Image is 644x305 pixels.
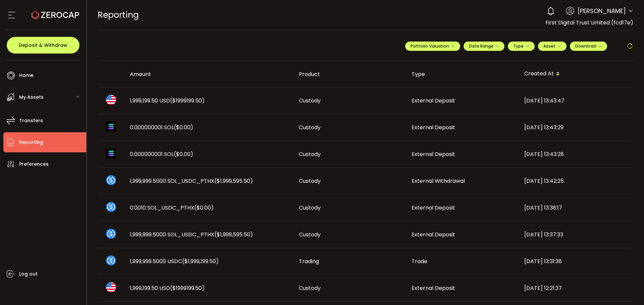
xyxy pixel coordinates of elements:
[19,138,43,147] span: Reporting
[545,19,633,26] span: First Digital Trust Limited (fcd17e)
[508,42,535,51] button: Type
[106,175,116,185] img: sol_usdc_pthx_portfolio.png
[299,204,321,212] span: Custody
[412,124,455,131] span: External Deposit
[130,231,253,238] span: 1,999,999.5000 SOL_USDC_PTHX
[412,284,455,292] span: External Deposit
[106,122,116,132] img: sol_portfolio.png
[170,284,205,292] span: ($1999199.50)
[543,43,555,49] span: Asset
[194,204,214,212] span: ($0.00)
[106,255,116,265] img: usdc_portfolio.svg
[519,257,632,265] div: [DATE] 13:31:38
[214,231,253,238] span: ($1,999,595.50)
[106,282,116,292] img: usd_portfolio.svg
[130,97,205,104] span: 1,999,199.50 USD
[299,231,321,238] span: Custody
[170,97,205,104] span: ($1999199.50)
[106,95,116,105] img: usd_portfolio.svg
[538,42,567,51] button: Asset
[19,92,44,102] span: My Assets
[412,177,465,185] span: External Withdrawal
[19,116,43,126] span: Transfers
[174,150,193,158] span: ($0.00)
[513,43,529,49] span: Type
[293,70,406,78] div: Product
[412,257,427,265] span: Trade
[519,97,632,104] div: [DATE] 13:43:47
[610,273,644,305] iframe: Chat Widget
[182,257,219,265] span: ($1,999,199.50)
[519,150,632,158] div: [DATE] 13:43:28
[299,124,321,131] span: Custody
[299,284,321,292] span: Custody
[130,284,205,292] span: 1,999,199.50 USD
[519,284,632,292] div: [DATE] 12:21:37
[130,124,193,131] span: 0.000000001 SOL
[106,229,116,239] img: sol_usdc_pthx_portfolio.png
[299,177,321,185] span: Custody
[106,202,116,212] img: sol_usdc_pthx_portfolio.png
[19,71,34,80] span: Home
[469,43,499,49] span: Date Range
[124,70,293,78] div: Amount
[130,257,219,265] span: 1,999,999.5000 USDC
[130,150,193,158] span: 0.000000001 SOL
[98,9,139,21] span: Reporting
[299,257,319,265] span: Trading
[214,177,253,185] span: ($1,999,595.50)
[575,43,602,49] span: Download
[405,42,460,51] button: Portfolio Valuation
[411,43,455,49] span: Portfolio Valuation
[299,150,321,158] span: Custody
[519,124,632,131] div: [DATE] 13:43:29
[519,68,632,80] div: Created At
[19,159,49,169] span: Preferences
[412,231,455,238] span: External Deposit
[519,177,632,185] div: [DATE] 13:42:25
[19,269,38,279] span: Log out
[174,124,193,131] span: ($0.00)
[519,231,632,238] div: [DATE] 13:37:33
[464,42,504,51] button: Date Range
[299,97,321,104] span: Custody
[519,204,632,212] div: [DATE] 13:38:17
[570,42,607,51] button: Download
[412,97,455,104] span: External Deposit
[130,204,214,212] span: 0.0010 SOL_USDC_PTHX
[578,6,626,15] span: [PERSON_NAME]
[19,43,67,48] span: Deposit & Withdraw
[7,37,79,54] button: Deposit & Withdraw
[412,150,455,158] span: External Deposit
[130,177,253,185] span: 1,999,999.5000 SOL_USDC_PTHX
[406,70,519,78] div: Type
[412,204,455,212] span: External Deposit
[106,148,116,158] img: sol_portfolio.png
